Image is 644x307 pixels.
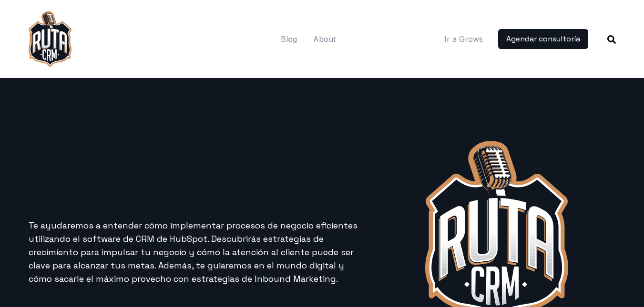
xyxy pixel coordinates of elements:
[281,30,297,48] a: Blog
[498,29,588,49] a: Agendar consultoría
[29,11,72,67] img: rutacrm-logo
[281,30,336,48] nav: Main menu
[444,33,483,45] a: Ir a Grows
[29,219,367,286] p: Te ayudaremos a entender cómo implementar procesos de negocio eficientes utilizando el software d...
[313,30,336,48] a: About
